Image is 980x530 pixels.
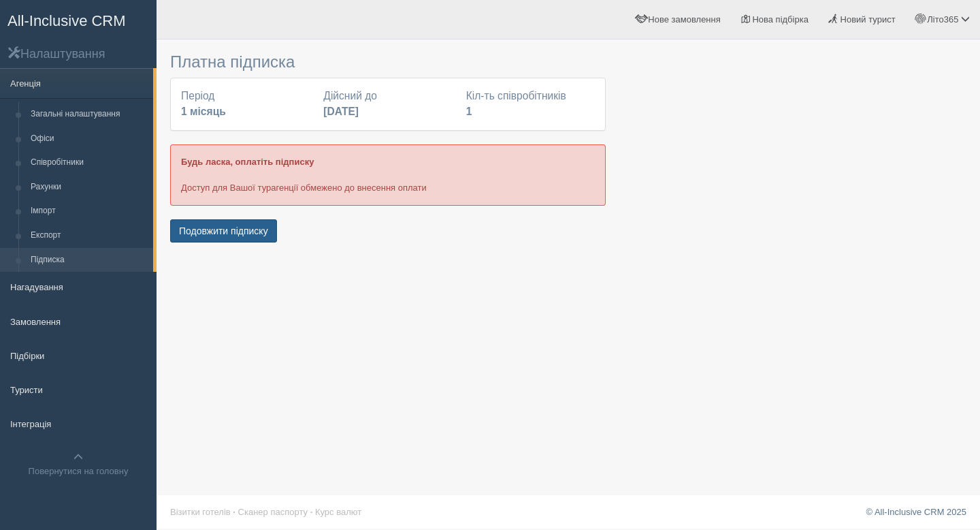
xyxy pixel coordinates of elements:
h3: Платна підписка [170,53,606,71]
span: · [310,507,313,517]
a: Співробітники [24,151,153,175]
a: © All-Inclusive CRM 2025 [866,507,966,517]
a: Візитки готелів [170,507,231,517]
span: · [233,507,235,517]
span: Нове замовлення [648,14,720,25]
b: 1 [466,106,472,117]
div: Доступ для Вашої турагенції обмежено до внесення оплати [170,144,606,205]
a: Офіси [24,127,153,151]
div: Кіл-ть співробітників [459,89,602,120]
b: [DATE] [323,106,359,117]
span: Нова підбірка [752,14,808,25]
span: All-Inclusive CRM [7,12,126,29]
b: 1 місяць [181,106,226,117]
a: Експорт [24,223,153,248]
a: Імпорт [24,199,153,223]
span: Новий турист [840,14,896,25]
button: Подовжити підписку [170,219,277,243]
div: Дійсний до [316,89,459,120]
a: Курс валют [315,507,361,517]
a: All-Inclusive CRM [1,1,156,38]
a: Рахунки [24,175,153,200]
b: Будь ласка, оплатіть підписку [181,157,314,167]
a: Підписка [24,248,153,272]
div: Період [174,89,316,120]
a: Загальні налаштування [24,102,153,127]
a: Сканер паспорту [238,507,308,517]
span: Літо365 [927,14,958,25]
